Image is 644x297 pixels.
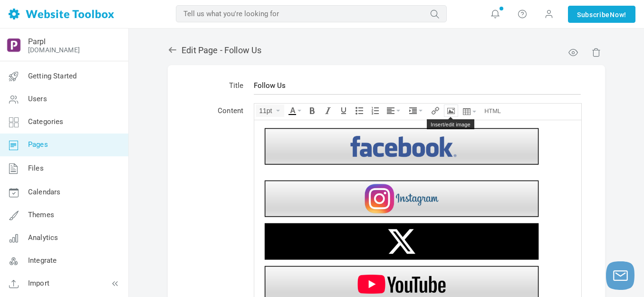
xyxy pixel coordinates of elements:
[568,6,635,23] a: SubscribeNow!
[481,105,504,117] div: Source code
[352,105,366,117] div: Bullet list
[187,75,249,100] td: Title
[28,117,64,126] span: Categories
[28,164,44,172] span: Files
[6,38,21,53] img: output-onlinepngtools%20-%202025-05-26T183955.010.png
[336,105,351,117] div: Underline
[259,107,274,115] span: 11pt
[427,119,474,129] div: Insert/edit image
[28,211,54,219] span: Themes
[460,105,480,119] div: Table
[610,10,626,20] span: Now!
[28,256,57,265] span: Integrate
[606,261,634,290] button: Launch chat
[286,105,304,117] div: Text color
[384,105,404,117] div: Align
[444,105,458,117] div: Insert/edit image
[28,140,48,149] span: Pages
[28,95,47,103] span: Users
[256,105,284,117] div: Font Sizes
[28,188,60,196] span: Calendars
[406,105,427,117] div: Indent
[28,279,49,287] span: Import
[168,45,605,56] h2: Edit Page - Follow Us
[176,5,447,22] input: Tell us what you're looking for
[28,37,46,46] a: Parpl
[368,105,382,117] div: Numbered list
[28,233,58,242] span: Analytics
[28,46,80,54] a: [DOMAIN_NAME]
[305,105,319,117] div: Bold
[321,105,335,117] div: Italic
[28,72,77,80] span: Getting Started
[428,105,442,117] div: Insert/edit link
